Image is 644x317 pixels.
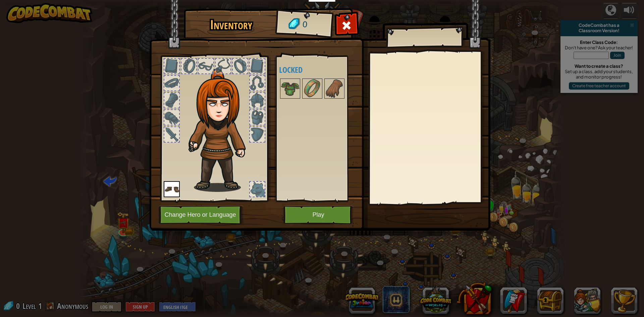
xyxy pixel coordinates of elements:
h1: Inventory [189,18,274,32]
img: portrait.png [325,79,344,98]
h4: Locked [279,65,363,74]
img: portrait.png [303,79,322,98]
span: 0 [302,18,308,31]
img: portrait.png [281,79,300,98]
button: Change Hero or Language [159,206,244,224]
img: portrait.png [164,181,180,197]
img: hair_f2.png [185,68,258,192]
button: Play [283,206,354,224]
